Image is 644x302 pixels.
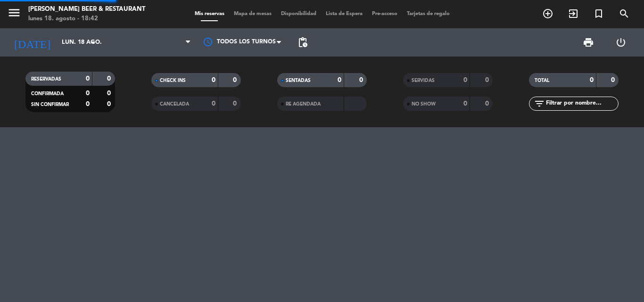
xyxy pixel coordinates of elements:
span: RESERVADAS [31,77,61,82]
div: lunes 18. agosto - 18:42 [28,14,145,24]
div: LOG OUT [604,28,637,57]
strong: 0 [233,77,239,83]
i: turned_in_not [593,8,604,19]
i: power_settings_new [615,37,627,48]
i: add_circle_outline [542,8,553,19]
span: SENTADAS [286,78,311,83]
span: TOTAL [535,78,549,83]
strong: 0 [233,100,239,107]
strong: 0 [107,101,113,107]
span: print [583,37,594,48]
span: Pre-acceso [367,11,402,16]
span: CHECK INS [160,78,186,83]
strong: 0 [485,100,491,107]
i: menu [7,6,21,20]
span: Mis reservas [190,11,229,16]
i: exit_to_app [568,8,579,19]
span: Disponibilidad [276,11,321,16]
i: [DATE] [7,32,57,53]
i: arrow_drop_down [88,37,99,48]
strong: 0 [212,77,215,83]
strong: 0 [107,75,113,82]
strong: 0 [611,77,617,83]
strong: 0 [86,101,90,107]
span: SERVIDAS [412,78,435,83]
span: NO SHOW [412,102,436,106]
i: search [619,8,630,19]
strong: 0 [485,77,491,83]
input: Filtrar por nombre... [545,98,618,109]
span: pending_actions [297,37,308,48]
strong: 0 [463,100,467,107]
span: CANCELADA [160,102,189,106]
strong: 0 [590,77,594,83]
strong: 0 [463,77,467,83]
strong: 0 [107,90,113,97]
span: Mapa de mesas [229,11,276,16]
span: RE AGENDADA [286,102,321,106]
strong: 0 [359,77,365,83]
span: Tarjetas de regalo [402,11,454,16]
span: CONFIRMADA [31,91,64,96]
strong: 0 [86,90,90,97]
strong: 0 [338,77,341,83]
i: filter_list [534,98,545,109]
span: Lista de Espera [321,11,367,16]
strong: 0 [212,100,215,107]
button: menu [7,6,21,23]
div: [PERSON_NAME] Beer & Restaurant [28,5,145,14]
span: SIN CONFIRMAR [31,102,69,107]
strong: 0 [86,75,90,82]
